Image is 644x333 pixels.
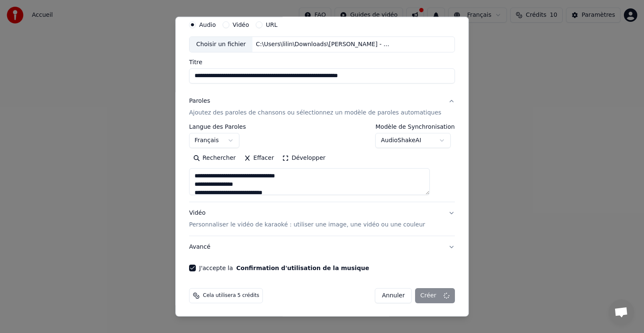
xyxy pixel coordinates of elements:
div: ParolesAjoutez des paroles de chansons ou sélectionnez un modèle de paroles automatiques [189,124,455,202]
button: ParolesAjoutez des paroles de chansons ou sélectionnez un modèle de paroles automatiques [189,90,455,124]
div: Vidéo [189,209,425,229]
p: Personnaliser le vidéo de karaoké : utiliser une image, une vidéo ou une couleur [189,221,425,229]
span: Cela utilisera 5 crédits [203,292,259,299]
label: Audio [199,22,216,28]
button: Effacer [240,151,278,165]
button: J'accepte la [236,265,369,271]
button: Rechercher [189,151,240,165]
label: Langue des Paroles [189,124,246,130]
p: Ajoutez des paroles de chansons ou sélectionnez un modèle de paroles automatiques [189,109,441,117]
button: Annuler [375,288,412,303]
button: Développer [278,151,330,165]
button: Avancé [189,236,455,258]
div: Paroles [189,97,210,105]
button: VidéoPersonnaliser le vidéo de karaoké : utiliser une image, une vidéo ou une couleur [189,202,455,236]
label: Vidéo [233,22,249,28]
label: URL [266,22,278,28]
label: Modèle de Synchronisation [376,124,455,130]
label: J'accepte la [199,265,369,271]
label: Titre [189,59,455,65]
div: C:\Users\lilin\Downloads\[PERSON_NAME] - Vivre Pour Le Meilleur (Clip Officiel Remasterisé).mp3 [253,40,395,49]
div: Choisir un fichier [190,37,252,52]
